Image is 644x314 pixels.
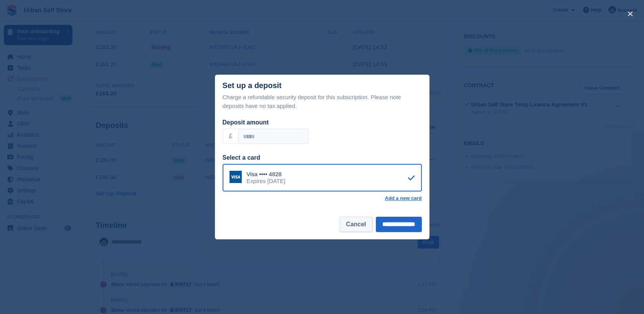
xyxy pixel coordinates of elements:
[624,8,636,20] button: close
[223,119,269,126] label: Deposit amount
[223,153,422,162] div: Select a card
[385,195,421,201] a: Add a new card
[229,171,242,183] img: Visa Logo
[223,81,282,90] div: Set up a deposit
[339,217,372,232] button: Cancel
[247,178,285,185] div: Expires [DATE]
[223,93,422,110] p: Charge a refundable security deposit for this subscription. Please note deposits have no tax appl...
[247,171,285,178] div: Visa •••• 4828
